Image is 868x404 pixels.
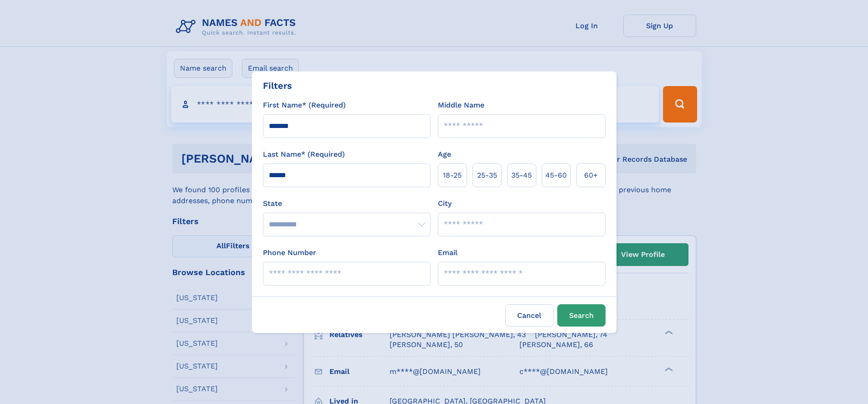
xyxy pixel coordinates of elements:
span: 35‑45 [511,170,532,181]
label: Last Name* (Required) [263,149,345,160]
div: Filters [263,79,292,92]
span: 25‑35 [477,170,497,181]
label: Cancel [505,304,554,327]
label: Middle Name [438,100,484,111]
label: First Name* (Required) [263,100,346,111]
label: State [263,198,431,209]
label: Phone Number [263,247,316,258]
label: Email [438,247,457,258]
label: City [438,198,452,209]
label: Age [438,149,451,160]
span: 60+ [584,170,598,181]
span: 45‑60 [545,170,567,181]
span: 18‑25 [443,170,462,181]
button: Search [557,304,606,327]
